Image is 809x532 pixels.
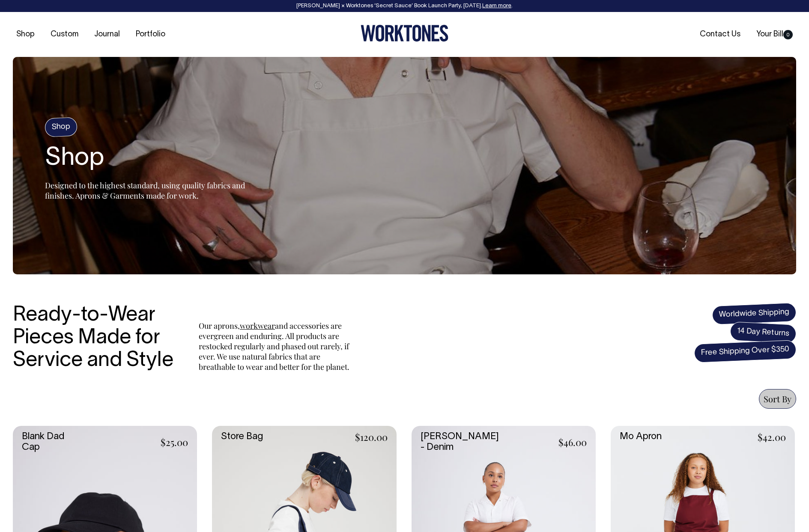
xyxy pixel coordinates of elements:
[783,30,793,39] span: 0
[753,27,796,42] a: Your Bill0
[696,27,744,42] a: Contact Us
[45,180,245,201] span: Designed to the highest standard, using quality fabrics and finishes. Aprons & Garments made for ...
[712,303,797,325] span: Worldwide Shipping
[240,321,275,331] a: workwear
[482,3,511,9] a: Learn more
[694,340,797,363] span: Free Shipping Over $350
[45,145,259,172] h1: Shop
[45,117,78,137] h4: Shop
[764,393,791,404] span: Sort By
[9,3,800,9] div: [PERSON_NAME] × Worktones ‘Secret Sauce’ Book Launch Party, [DATE]. .
[199,321,353,372] p: Our aprons, and accessories are evergreen and enduring. All products are restocked regularly and ...
[91,27,123,42] a: Journal
[730,321,797,344] span: 14 Day Returns
[13,27,38,42] a: Shop
[47,27,82,42] a: Custom
[13,304,180,372] h3: Ready-to-Wear Pieces Made for Service and Style
[132,27,169,42] a: Portfolio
